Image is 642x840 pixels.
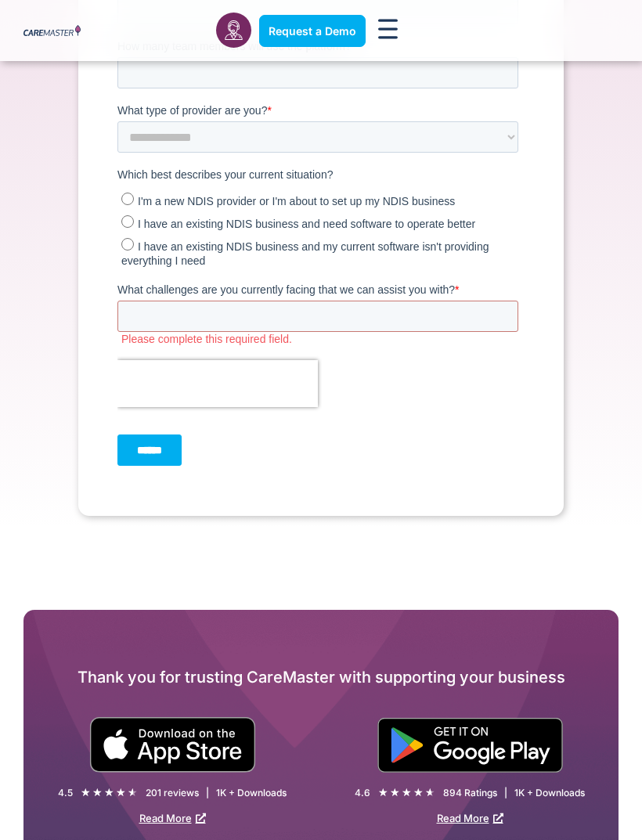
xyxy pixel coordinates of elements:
[20,624,337,636] span: I'm a new NDIS provider or I'm about to set up my NDIS business
[92,784,103,801] i: ★
[128,784,138,801] i: ★
[23,665,619,690] h2: Thank you for trusting CareMaster with supporting your business
[4,644,16,657] input: I have an existing NDIS business and need software to operate better
[443,786,585,799] div: 894 Ratings | 1K + Downloads
[58,786,73,799] div: 4.5
[390,784,400,801] i: ★
[204,2,257,14] span: Last Name
[89,717,256,773] img: small black download on the apple app store button.
[437,812,503,824] a: Read More
[269,24,356,38] span: Request a Demo
[4,667,16,680] input: I have an existing NDIS business and my current software isn't providing everything I need
[104,784,114,801] i: ★
[81,784,91,801] i: ★
[355,786,370,799] div: 4.6
[402,784,412,801] i: ★
[378,784,435,801] div: 4.6/5
[4,669,372,696] span: I have an existing NDIS business and my current software isn't providing everything I need
[378,784,388,801] i: ★
[23,25,81,38] img: CareMaster Logo
[116,784,126,801] i: ★
[4,622,16,634] input: I'm a new NDIS provider or I'm about to set up my NDIS business
[377,718,563,773] img: "Get is on" Black Google play button.
[413,784,424,801] i: ★
[4,50,204,64] label: Please complete this required field.
[4,761,407,775] label: Please complete this required field.
[81,784,138,801] div: 4.5/5
[373,14,403,48] div: Menu Toggle
[20,647,358,659] span: I have an existing NDIS business and need software to operate better
[139,812,206,824] a: Read More
[259,15,366,47] a: Request a Demo
[146,786,287,799] div: 201 reviews | 1K + Downloads
[425,784,435,801] i: ★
